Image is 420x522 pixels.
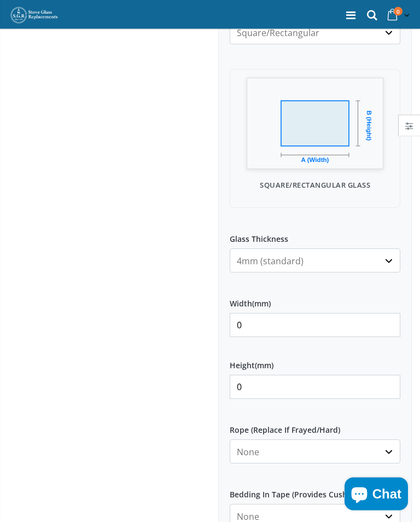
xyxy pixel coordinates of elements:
label: Height [230,351,400,371]
p: Square/Rectangular Glass [238,181,392,192]
inbox-online-store-chat: Shopify online store chat [341,478,411,513]
label: Glass Thickness [230,225,400,245]
a: 0 [384,5,412,26]
label: Width [230,289,400,309]
span: (mm) [252,299,271,309]
label: Rope (Replace If Frayed/Hard) [230,416,400,436]
label: Bedding In Tape (Provides Cushion) [230,480,400,500]
span: 0 [394,7,402,16]
img: Stove Glass Replacement [10,7,59,24]
span: (mm) [255,361,273,371]
img: Square/Rectangular Glass [247,78,383,170]
a: Menu [346,8,355,22]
